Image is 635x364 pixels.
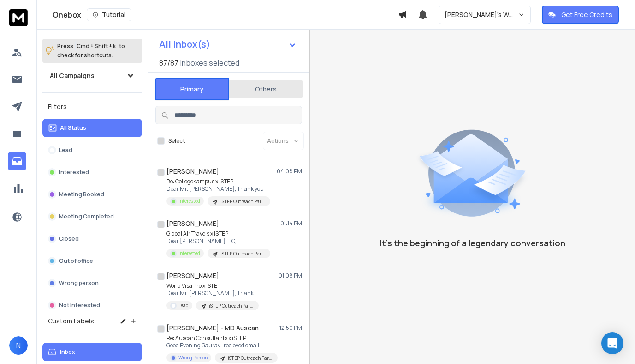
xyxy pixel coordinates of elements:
p: Good Evening Gaurav I recieved email [166,342,277,349]
button: Wrong person [42,274,142,292]
button: Lead [42,141,142,159]
button: Interested [42,163,142,182]
p: Meeting Completed [59,213,114,220]
button: Not Interested [42,296,142,315]
h1: All Campaigns [50,71,95,80]
h3: Inboxes selected [180,57,239,68]
button: Out of office [42,252,142,270]
label: Select [168,137,185,145]
p: Interested [59,169,89,176]
p: Interested [178,198,200,205]
p: 12:50 PM [279,324,302,332]
h1: [PERSON_NAME] [166,219,219,228]
p: All Status [60,124,86,132]
h3: Filters [42,100,142,113]
p: Re: CollegeKampus x iSTEP | [166,178,270,185]
p: Wrong person [59,279,99,287]
p: Re: Auscan Consultants x iSTEP [166,334,277,342]
button: Inbox [42,343,142,361]
button: N [9,336,28,355]
button: All Status [42,119,142,137]
button: Primary [155,78,229,100]
button: Others [229,79,303,99]
p: Global Air Travels x iSTEP [166,230,270,237]
button: All Campaigns [42,67,142,85]
p: iSTEP Outreach Partner [228,355,272,362]
span: 87 / 87 [159,57,178,68]
p: Wrong Person [178,354,208,361]
h3: Custom Labels [48,316,94,326]
p: [PERSON_NAME]'s Workspace [445,10,518,19]
p: It’s the beginning of a legendary conversation [380,237,565,249]
p: 01:14 PM [280,220,302,227]
p: Not Interested [59,302,100,309]
button: Meeting Booked [42,185,142,204]
p: iSTEP Outreach Partner [220,198,265,205]
h1: [PERSON_NAME] [166,271,219,280]
p: 01:08 PM [279,272,302,279]
p: Meeting Booked [59,191,104,198]
p: iSTEP Outreach Partner [220,250,265,257]
h1: All Inbox(s) [159,40,210,49]
p: iSTEP Outreach Partner [209,303,253,309]
p: Lead [178,302,189,309]
p: Interested [178,250,200,257]
button: All Inbox(s) [152,35,304,54]
p: Lead [59,146,72,154]
p: Get Free Credits [561,10,612,19]
h1: [PERSON_NAME] [166,167,219,176]
p: Dear Mr. [PERSON_NAME], Thank you [166,185,270,193]
p: 04:08 PM [277,168,302,175]
button: Get Free Credits [542,6,619,24]
p: World Visa Pro x iSTEP [166,282,259,290]
p: Dear [PERSON_NAME] H G, [166,237,270,245]
span: Cmd + Shift + k [75,41,117,51]
div: Onebox [53,8,398,21]
button: Meeting Completed [42,207,142,226]
p: Out of office [59,257,93,265]
p: Closed [59,235,79,243]
p: Inbox [60,348,75,356]
p: Dear Mr. [PERSON_NAME], Thank [166,290,259,297]
button: Tutorial [87,8,131,21]
button: Closed [42,230,142,248]
div: Open Intercom Messenger [601,332,623,354]
p: Press to check for shortcuts. [57,42,125,60]
h1: [PERSON_NAME] - MD Auscan [166,323,259,333]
